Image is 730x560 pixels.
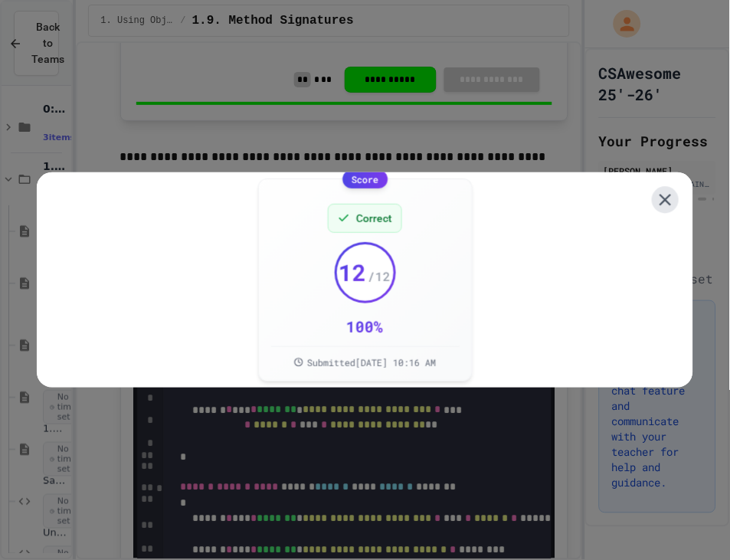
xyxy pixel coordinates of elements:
[368,267,391,286] span: / 12
[308,356,437,368] span: Submitted [DATE] 10:16 AM
[339,259,367,287] span: 12
[356,211,392,226] span: Correct
[347,316,384,337] div: 100 %
[342,170,388,188] div: Score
